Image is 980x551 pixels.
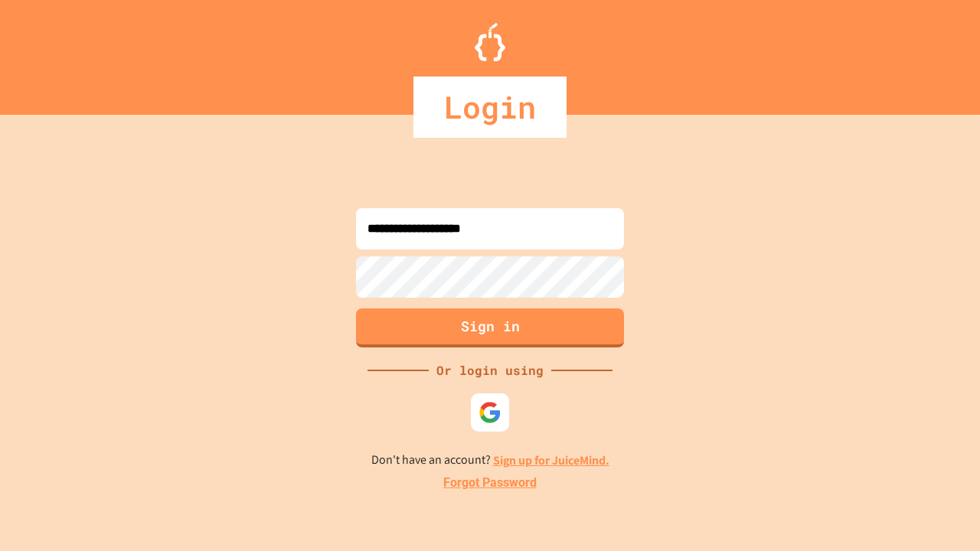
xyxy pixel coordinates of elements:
div: Login [413,77,567,138]
div: Or login using [429,361,551,380]
img: Logo.svg [475,23,505,61]
button: Sign in [356,308,624,347]
a: Sign up for JuiceMind. [493,452,609,468]
a: Forgot Password [443,474,537,492]
img: google-icon.svg [479,401,501,424]
p: Don't have an account? [371,451,609,470]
